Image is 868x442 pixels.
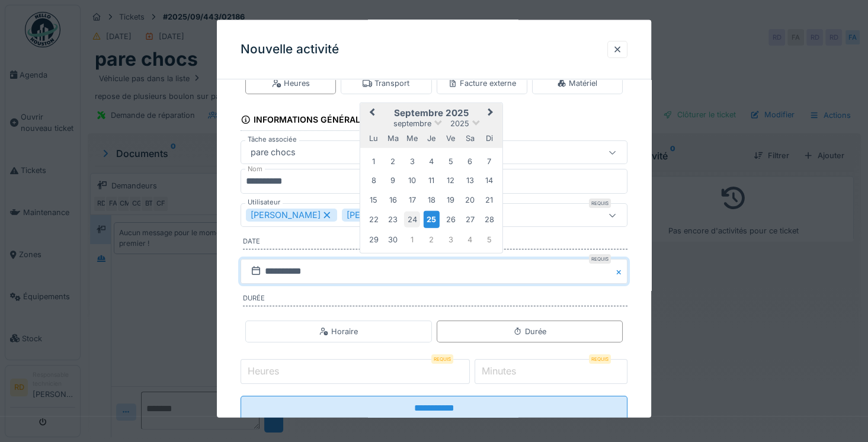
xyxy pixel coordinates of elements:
[481,231,497,247] div: Choose dimanche 5 octobre 2025
[319,325,358,337] div: Horaire
[245,364,281,378] label: Heures
[443,191,459,207] div: Choose vendredi 19 septembre 2025
[364,151,498,248] div: Month septembre, 2025
[385,153,401,169] div: Choose mardi 2 septembre 2025
[431,354,453,364] div: Requis
[443,153,459,169] div: Choose vendredi 5 septembre 2025
[243,293,627,306] label: Durée
[245,197,283,207] label: Utilisateur
[404,153,420,169] div: Choose mercredi 3 septembre 2025
[589,198,611,208] div: Requis
[443,231,459,247] div: Choose vendredi 3 octobre 2025
[366,153,382,169] div: Choose lundi 1 septembre 2025
[443,130,459,146] div: vendredi
[513,325,546,337] div: Durée
[385,231,401,247] div: Choose mardi 30 septembre 2025
[366,231,382,247] div: Choose lundi 29 septembre 2025
[246,209,337,222] div: [PERSON_NAME]
[385,172,401,188] div: Choose mardi 9 septembre 2025
[385,211,401,227] div: Choose mardi 23 septembre 2025
[245,164,265,174] label: Nom
[246,146,300,159] div: pare chocs
[589,254,611,264] div: Requis
[443,172,459,188] div: Choose vendredi 12 septembre 2025
[366,191,382,207] div: Choose lundi 15 septembre 2025
[404,191,420,207] div: Choose mercredi 17 septembre 2025
[481,211,497,227] div: Choose dimanche 28 septembre 2025
[481,130,497,146] div: dimanche
[404,130,420,146] div: mercredi
[462,172,478,188] div: Choose samedi 13 septembre 2025
[272,78,310,89] div: Heures
[423,153,439,169] div: Choose jeudi 4 septembre 2025
[557,78,597,89] div: Matériel
[361,104,380,123] button: Previous Month
[423,130,439,146] div: jeudi
[450,118,469,127] span: 2025
[423,191,439,207] div: Choose jeudi 18 septembre 2025
[462,130,478,146] div: samedi
[462,211,478,227] div: Choose samedi 27 septembre 2025
[423,210,439,228] div: Choose jeudi 25 septembre 2025
[404,211,420,227] div: Choose mercredi 24 septembre 2025
[243,236,627,249] label: Date
[366,211,382,227] div: Choose lundi 22 septembre 2025
[481,172,497,188] div: Choose dimanche 14 septembre 2025
[385,130,401,146] div: mardi
[462,153,478,169] div: Choose samedi 6 septembre 2025
[614,259,627,284] button: Close
[481,191,497,207] div: Choose dimanche 21 septembre 2025
[462,231,478,247] div: Choose samedi 4 octobre 2025
[479,364,518,378] label: Minutes
[393,118,431,127] span: septembre
[423,172,439,188] div: Choose jeudi 11 septembre 2025
[385,191,401,207] div: Choose mardi 16 septembre 2025
[423,231,439,247] div: Choose jeudi 2 octobre 2025
[360,107,502,118] h2: septembre 2025
[443,211,459,227] div: Choose vendredi 26 septembre 2025
[404,172,420,188] div: Choose mercredi 10 septembre 2025
[366,172,382,188] div: Choose lundi 8 septembre 2025
[366,130,382,146] div: lundi
[241,42,339,57] h3: Nouvelle activité
[245,134,299,145] label: Tâche associée
[481,153,497,169] div: Choose dimanche 7 septembre 2025
[462,191,478,207] div: Choose samedi 20 septembre 2025
[448,78,516,89] div: Facture externe
[241,111,371,131] div: Informations générales
[404,231,420,247] div: Choose mercredi 1 octobre 2025
[482,104,501,123] button: Next Month
[363,78,409,89] div: Transport
[342,209,433,222] div: [PERSON_NAME]
[589,354,611,364] div: Requis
